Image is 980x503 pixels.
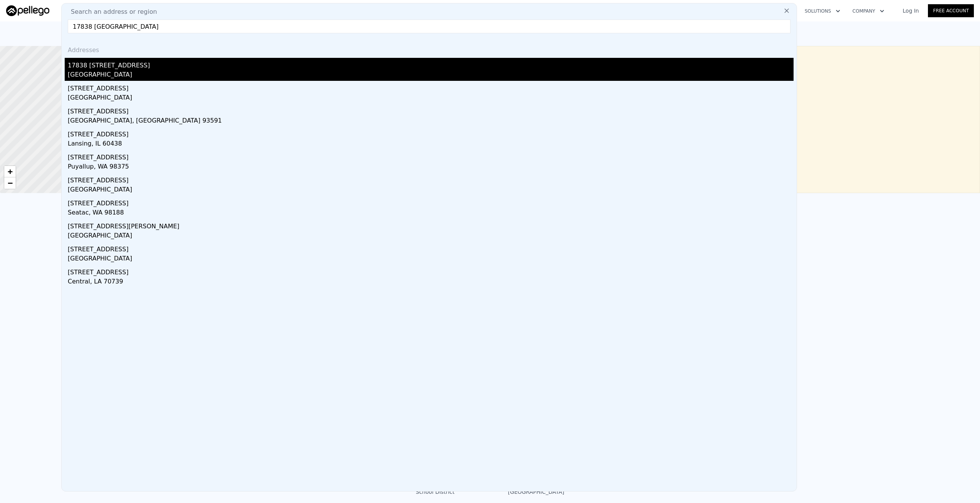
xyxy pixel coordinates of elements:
[68,219,794,231] div: [STREET_ADDRESS][PERSON_NAME]
[68,208,794,219] div: Seatac, WA 98188
[68,20,791,33] input: Enter an address, city, region, neighborhood or zip code
[65,7,157,16] span: Search an address or region
[6,5,49,16] img: Pellego
[68,70,794,81] div: [GEOGRAPHIC_DATA]
[68,196,794,208] div: [STREET_ADDRESS]
[68,242,794,254] div: [STREET_ADDRESS]
[4,166,16,177] a: Zoom in
[68,254,794,265] div: [GEOGRAPHIC_DATA]
[68,81,794,93] div: [STREET_ADDRESS]
[68,58,794,70] div: 17838 [STREET_ADDRESS]
[68,93,794,104] div: [GEOGRAPHIC_DATA]
[68,277,794,288] div: Central, LA 70739
[8,167,13,176] span: +
[490,488,564,496] div: [GEOGRAPHIC_DATA]
[68,150,794,162] div: [STREET_ADDRESS]
[68,173,794,185] div: [STREET_ADDRESS]
[893,7,928,15] a: Log In
[68,104,794,116] div: [STREET_ADDRESS]
[68,139,794,150] div: Lansing, IL 60438
[8,178,13,188] span: −
[4,177,16,189] a: Zoom out
[65,39,794,58] div: Addresses
[928,4,974,17] a: Free Account
[68,127,794,139] div: [STREET_ADDRESS]
[68,116,794,127] div: [GEOGRAPHIC_DATA], [GEOGRAPHIC_DATA] 93591
[68,265,794,277] div: [STREET_ADDRESS]
[846,4,890,18] button: Company
[799,4,846,18] button: Solutions
[68,185,794,196] div: [GEOGRAPHIC_DATA]
[416,488,490,496] div: School District
[68,162,794,173] div: Puyallup, WA 98375
[68,231,794,242] div: [GEOGRAPHIC_DATA]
